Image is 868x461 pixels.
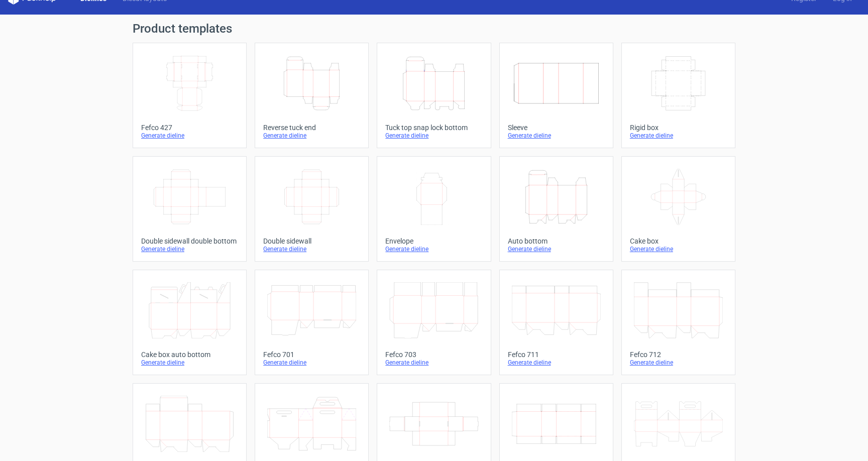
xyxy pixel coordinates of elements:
[499,270,613,375] a: Fefco 711Generate dieline
[508,351,605,359] div: Fefco 711
[499,43,613,148] a: SleeveGenerate dieline
[263,351,360,359] div: Fefco 701
[630,351,727,359] div: Fefco 712
[377,43,491,148] a: Tuck top snap lock bottomGenerate dieline
[133,43,247,148] a: Fefco 427Generate dieline
[630,237,727,245] div: Cake box
[621,156,735,262] a: Cake boxGenerate dieline
[133,270,247,375] a: Cake box auto bottomGenerate dieline
[630,359,727,367] div: Generate dieline
[255,43,369,148] a: Reverse tuck endGenerate dieline
[385,351,482,359] div: Fefco 703
[141,132,238,140] div: Generate dieline
[141,359,238,367] div: Generate dieline
[385,124,482,132] div: Tuck top snap lock bottom
[263,359,360,367] div: Generate dieline
[141,245,238,253] div: Generate dieline
[508,237,605,245] div: Auto bottom
[508,245,605,253] div: Generate dieline
[385,245,482,253] div: Generate dieline
[385,237,482,245] div: Envelope
[377,270,491,375] a: Fefco 703Generate dieline
[499,156,613,262] a: Auto bottomGenerate dieline
[621,43,735,148] a: Rigid boxGenerate dieline
[385,132,482,140] div: Generate dieline
[141,351,238,359] div: Cake box auto bottom
[508,124,605,132] div: Sleeve
[141,124,238,132] div: Fefco 427
[630,124,727,132] div: Rigid box
[385,359,482,367] div: Generate dieline
[508,359,605,367] div: Generate dieline
[263,124,360,132] div: Reverse tuck end
[377,156,491,262] a: EnvelopeGenerate dieline
[263,245,360,253] div: Generate dieline
[255,270,369,375] a: Fefco 701Generate dieline
[621,270,735,375] a: Fefco 712Generate dieline
[255,156,369,262] a: Double sidewallGenerate dieline
[508,132,605,140] div: Generate dieline
[133,156,247,262] a: Double sidewall double bottomGenerate dieline
[630,245,727,253] div: Generate dieline
[141,237,238,245] div: Double sidewall double bottom
[133,23,735,35] h1: Product templates
[630,132,727,140] div: Generate dieline
[263,237,360,245] div: Double sidewall
[263,132,360,140] div: Generate dieline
